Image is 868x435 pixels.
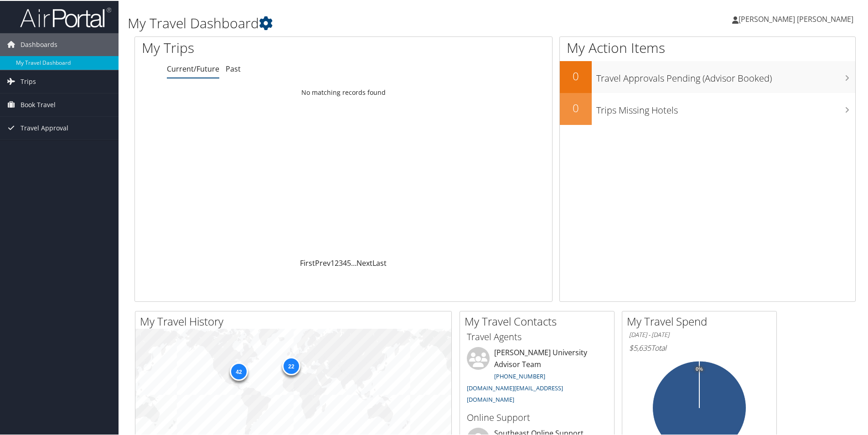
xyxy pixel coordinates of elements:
[627,313,776,328] h2: My Travel Spend
[467,383,563,403] a: [DOMAIN_NAME][EMAIL_ADDRESS][DOMAIN_NAME]
[629,330,770,338] h6: [DATE] - [DATE]
[331,257,335,267] a: 1
[21,116,68,139] span: Travel Approval
[135,83,552,100] td: No matching records found
[347,257,351,267] a: 5
[142,37,372,57] h1: My Trips
[300,257,315,267] a: First
[20,6,111,27] img: airportal-logo.png
[596,67,855,84] h3: Travel Approvals Pending (Advisor Booked)
[560,92,855,124] a: 0Trips Missing Hotels
[21,69,36,92] span: Trips
[315,257,331,267] a: Prev
[21,93,56,115] span: Book Travel
[229,362,248,380] div: 42
[467,410,607,423] h3: Online Support
[467,330,607,342] h3: Travel Agents
[739,13,853,23] span: [PERSON_NAME] [PERSON_NAME]
[732,5,863,32] a: [PERSON_NAME] [PERSON_NAME]
[343,257,347,267] a: 4
[282,356,300,374] div: 22
[629,342,651,352] span: $5,635
[140,313,451,328] h2: My Travel History
[356,257,372,267] a: Next
[596,98,855,116] h3: Trips Missing Hotels
[629,342,770,352] h6: Total
[465,313,614,328] h2: My Travel Contacts
[372,257,387,267] a: Last
[167,63,219,73] a: Current/Future
[226,63,241,73] a: Past
[494,371,545,379] a: [PHONE_NUMBER]
[696,366,703,371] tspan: 0%
[560,67,592,83] h2: 0
[560,60,855,92] a: 0Travel Approvals Pending (Advisor Booked)
[351,257,356,267] span: …
[560,99,592,115] h2: 0
[339,257,343,267] a: 3
[128,13,618,32] h1: My Travel Dashboard
[462,346,612,407] li: [PERSON_NAME] University Advisor Team
[335,257,339,267] a: 2
[560,37,855,57] h1: My Action Items
[21,32,57,55] span: Dashboards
